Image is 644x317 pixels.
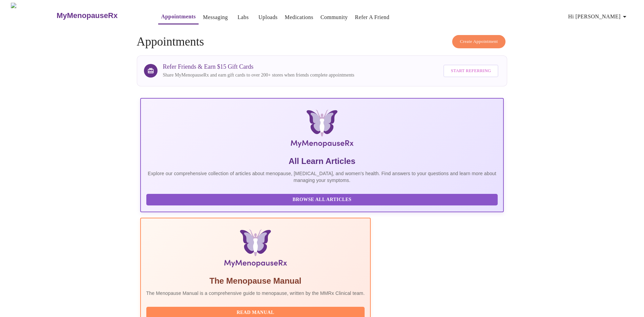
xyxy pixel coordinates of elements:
h5: The Menopause Manual [146,276,365,286]
button: Uploads [256,11,280,24]
img: MyMenopauseRx Logo [201,110,443,150]
a: Start Referring [442,61,500,81]
a: Community [320,13,348,22]
h3: Refer Friends & Earn $15 Gift Cards [163,63,354,70]
a: Refer a Friend [355,13,390,22]
span: Browse All Articles [153,196,491,204]
a: Labs [238,13,249,22]
a: Read Manual [146,309,367,315]
button: Labs [232,11,254,24]
span: Hi [PERSON_NAME] [568,12,629,21]
button: Medications [282,11,316,24]
button: Create Appointment [452,35,506,48]
button: Refer a Friend [352,11,392,24]
img: Menopause Manual [181,229,330,270]
span: Start Referring [451,67,491,75]
img: MyMenopauseRx Logo [11,3,56,28]
p: Explore our comprehensive collection of articles about menopause, [MEDICAL_DATA], and women's hea... [146,170,498,184]
a: Uploads [258,13,278,22]
button: Appointments [158,10,198,24]
a: Medications [285,13,313,22]
span: Read Manual [153,308,358,317]
a: Messaging [203,13,228,22]
button: Messaging [200,11,231,24]
p: Share MyMenopauseRx and earn gift cards to over 200+ stores when friends complete appointments [163,72,354,79]
a: Appointments [161,12,196,21]
span: Create Appointment [460,38,498,46]
button: Hi [PERSON_NAME] [566,10,631,23]
button: Start Referring [443,65,498,77]
h5: All Learn Articles [146,156,498,167]
h3: MyMenopauseRx [57,11,118,20]
button: Community [318,11,351,24]
a: MyMenopauseRx [56,4,145,28]
p: The Menopause Manual is a comprehensive guide to menopause, written by the MMRx Clinical team. [146,290,365,297]
h4: Appointments [137,35,508,49]
button: Browse All Articles [146,194,498,206]
a: Browse All Articles [146,196,500,202]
